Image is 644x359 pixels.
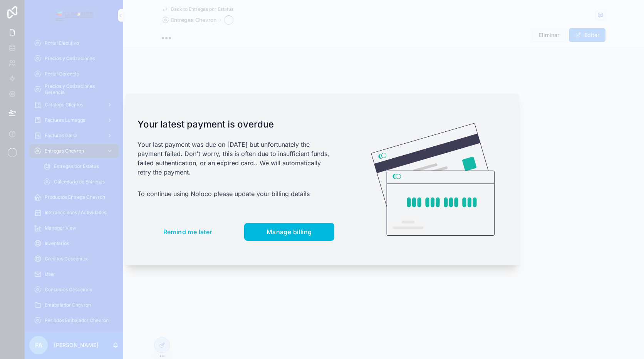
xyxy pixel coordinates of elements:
img: Credit card illustration [371,123,495,236]
span: Manage billing [267,228,312,236]
h1: Your latest payment is overdue [138,118,334,131]
p: Your last payment was due on [DATE] but unfortunately the payment failed. Don't worry, this is of... [138,140,334,177]
button: Remind me later [138,223,238,241]
span: Remind me later [163,228,212,236]
p: To continue using Noloco please update your billing details [138,189,334,198]
button: Manage billing [244,223,334,241]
